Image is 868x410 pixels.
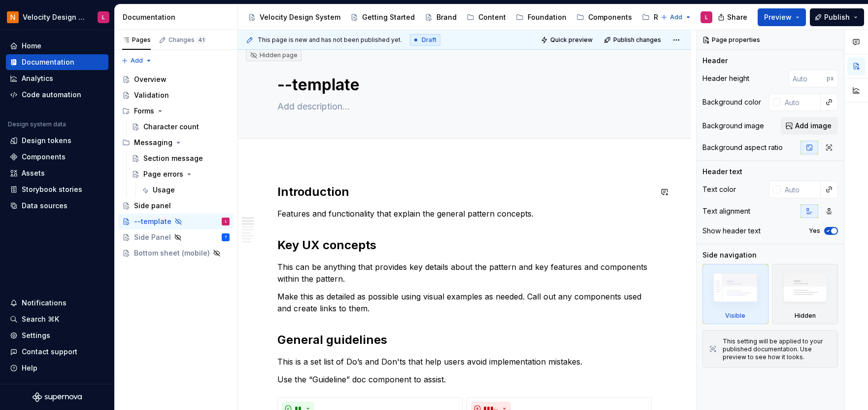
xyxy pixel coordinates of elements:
[134,248,210,258] div: Bottom sheet (mobile)
[225,217,227,226] div: L
[134,90,169,100] div: Validation
[197,36,206,44] span: 41
[512,9,570,25] a: Foundation
[260,12,340,22] div: Velocity Design System
[134,138,172,148] div: Messaging
[702,121,764,131] div: Background image
[478,12,506,22] div: Content
[277,237,652,253] h2: Key UX concepts
[538,33,597,47] button: Quick preview
[6,311,108,327] button: Search ⌘K
[654,12,690,22] div: Resources
[244,7,656,27] div: Page tree
[638,9,694,25] a: Resources
[118,72,234,261] div: Page tree
[362,12,415,22] div: Getting Started
[134,201,171,211] div: Side panel
[723,337,832,361] div: This setting will be applied to your published documentation. Use preview to see how it looks.
[277,261,652,285] p: This can be anything that provides key details about the pattern and key features and components ...
[702,74,749,83] div: Header height
[781,93,821,111] input: Auto
[23,12,86,22] div: Velocity Design System by NAVEX
[827,75,834,82] p: px
[22,363,37,373] div: Help
[128,166,234,182] a: Page errors
[277,373,652,385] p: Use the “Guideline” doc component to assist.
[346,9,419,25] a: Getting Started
[6,295,108,311] button: Notifications
[6,198,108,214] a: Data sources
[134,75,167,84] div: Overview
[809,227,820,235] label: Yes
[22,298,67,308] div: Notifications
[22,168,45,178] div: Assets
[118,87,234,103] a: Validation
[421,9,461,25] a: Brand
[143,153,203,163] div: Section message
[277,332,652,348] h2: General guidelines
[22,41,41,51] div: Home
[118,103,234,119] div: Forms
[702,167,742,177] div: Header text
[128,150,234,166] a: Section message
[824,12,850,22] span: Publish
[588,12,632,22] div: Components
[2,6,112,28] button: Velocity Design System by NAVEXL
[153,185,175,195] div: Usage
[601,33,666,47] button: Publish changes
[764,12,792,22] span: Preview
[713,8,754,26] button: Share
[22,152,66,162] div: Components
[810,8,864,26] button: Publish
[422,36,436,44] span: Draft
[225,232,227,242] div: T
[758,8,806,26] button: Preview
[118,245,234,261] a: Bottom sheet (mobile)
[22,185,82,194] div: Storybook stories
[22,347,77,357] div: Contact support
[6,71,108,86] a: Analytics
[22,90,81,100] div: Code automation
[6,54,108,70] a: Documentation
[168,36,206,44] div: Changes
[6,149,108,165] a: Components
[702,185,736,194] div: Text color
[7,11,19,23] img: bb28370b-b938-4458-ba0e-c5bddf6d21d4.png
[658,10,695,24] button: Add
[22,201,67,211] div: Data sources
[789,70,827,87] input: Auto
[781,117,838,135] button: Add image
[22,74,53,83] div: Analytics
[277,208,652,220] p: Features and functionality that explain the general pattern concepts.
[250,51,298,59] div: Hidden page
[781,181,821,198] input: Auto
[6,328,108,343] a: Settings
[6,133,108,149] a: Design tokens
[702,97,761,107] div: Background color
[134,106,154,116] div: Forms
[118,229,234,245] a: Side PanelT
[277,356,652,368] p: This is a set list of Do’s and Don'ts that help users avoid implementation mistakes.
[123,12,234,22] div: Documentation
[277,184,652,200] h2: Introduction
[772,264,838,324] div: Hidden
[702,56,728,66] div: Header
[6,344,108,360] button: Contact support
[702,206,750,216] div: Text alignment
[22,314,59,324] div: Search ⌘K
[22,331,50,340] div: Settings
[725,312,745,320] div: Visible
[137,182,234,198] a: Usage
[8,120,66,128] div: Design system data
[6,87,108,103] a: Code automation
[463,9,510,25] a: Content
[102,13,105,21] div: L
[244,9,344,25] a: Velocity Design System
[795,312,816,320] div: Hidden
[6,182,108,197] a: Storybook stories
[128,119,234,135] a: Character count
[702,226,761,236] div: Show header text
[702,264,768,324] div: Visible
[702,250,757,260] div: Side navigation
[122,36,151,44] div: Pages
